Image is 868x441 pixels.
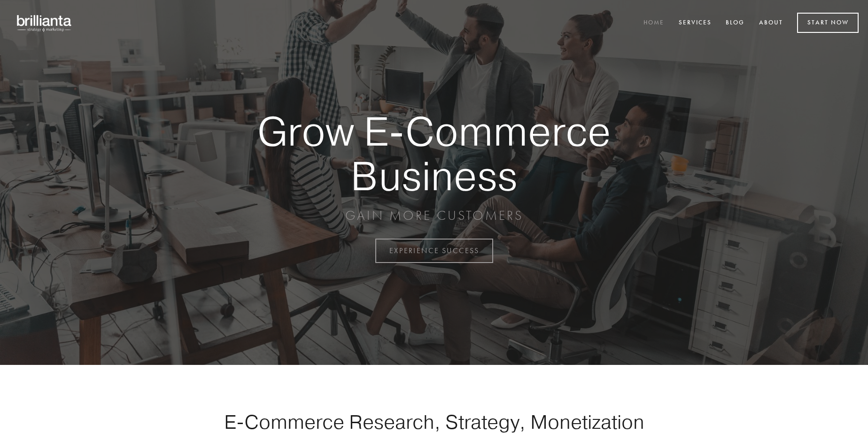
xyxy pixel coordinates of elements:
strong: Grow E-Commerce Business [225,109,643,198]
img: brillianta - research, strategy, marketing [9,9,80,37]
a: Start Now [797,13,859,33]
a: About [753,15,789,31]
h1: E-Commerce Research, Strategy, Monetization [194,410,674,433]
a: Services [673,15,718,31]
a: Blog [720,15,751,31]
a: EXPERIENCE SUCCESS [375,239,493,263]
a: Home [637,15,670,31]
p: GAIN MORE CUSTOMERS [225,207,643,224]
